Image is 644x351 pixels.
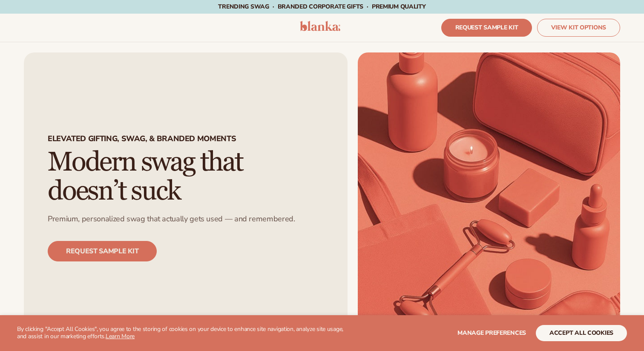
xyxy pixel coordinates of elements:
a: Learn More [106,332,135,340]
p: Elevated Gifting, swag, & branded moments [48,134,236,148]
a: logo [300,21,340,35]
a: VIEW KIT OPTIONS [537,19,620,37]
button: accept all cookies [536,325,627,341]
button: Manage preferences [457,325,526,341]
p: Premium, personalized swag that actually gets used — and remembered. [48,214,295,224]
a: REQUEST SAMPLE KIT [48,241,157,261]
span: Manage preferences [457,329,526,337]
span: TRENDING SWAG · BRANDED CORPORATE GIFTS · PREMIUM QUALITY [218,3,425,11]
h2: Modern swag that doesn’t suck [48,148,324,205]
p: By clicking "Accept All Cookies", you agree to the storing of cookies on your device to enhance s... [17,326,349,340]
img: swag-sample-kit [358,52,620,343]
img: logo [300,21,340,31]
a: REQUEST SAMPLE KIT [441,19,532,37]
